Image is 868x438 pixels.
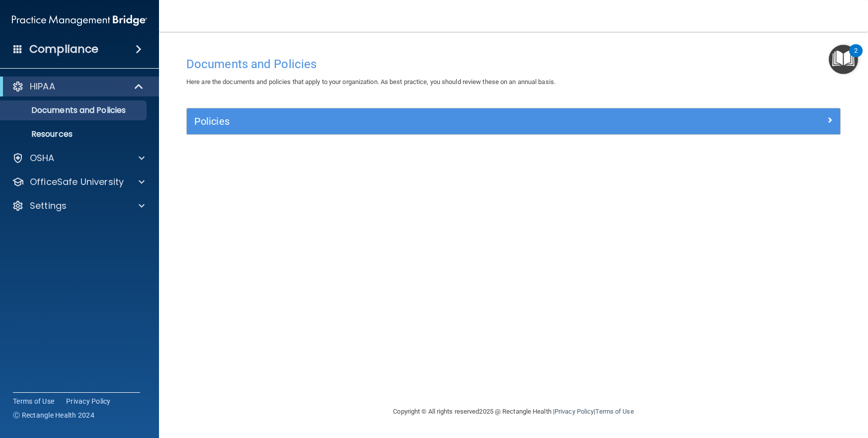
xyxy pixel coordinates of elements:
[6,105,142,115] p: Documents and Policies
[194,113,833,129] a: Policies
[30,81,55,92] p: HIPAA
[12,81,144,92] a: HIPAA
[12,176,145,188] a: OfficeSafe University
[696,367,856,407] iframe: Drift Widget Chat Controller
[30,176,124,188] p: OfficeSafe University
[554,408,594,415] a: Privacy Policy
[194,116,669,127] h5: Policies
[12,152,145,164] a: OSHA
[829,45,858,74] button: Open Resource Center, 2 new notifications
[66,396,111,406] a: Privacy Policy
[13,410,94,420] span: Ⓒ Rectangle Health 2024
[6,129,142,139] p: Resources
[29,42,98,56] h4: Compliance
[332,396,695,428] div: Copyright © All rights reserved 2025 @ Rectangle Health | |
[854,51,858,64] div: 2
[186,78,555,86] span: Here are the documents and policies that apply to your organization. As best practice, you should...
[12,10,147,30] img: PMB logo
[30,200,67,212] p: Settings
[30,152,55,164] p: OSHA
[13,396,54,406] a: Terms of Use
[12,200,145,212] a: Settings
[595,408,633,415] a: Terms of Use
[186,58,841,71] h4: Documents and Policies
